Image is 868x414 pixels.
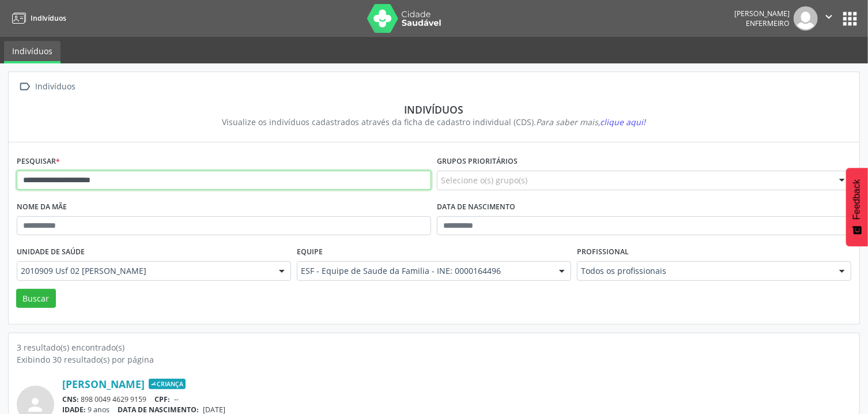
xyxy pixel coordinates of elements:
[25,103,843,116] div: Indivíduos
[31,13,66,23] span: Indivíduos
[301,265,548,277] span: ESF - Equipe de Saude da Familia - INE: 0000164496
[437,153,518,171] label: Grupos prioritários
[33,78,78,95] div: Indivíduos
[4,41,61,63] a: Indivíduos
[577,243,629,261] label: Profissional
[17,198,67,216] label: Nome da mãe
[62,394,851,404] div: 898 0049 4629 9159
[62,378,145,390] a: [PERSON_NAME]
[852,179,862,220] span: Feedback
[17,341,851,353] div: 3 resultado(s) encontrado(s)
[62,394,79,404] span: CNS:
[297,243,323,261] label: Equipe
[16,289,56,308] button: Buscar
[437,198,515,216] label: Data de nascimento
[818,6,840,31] button: 
[840,9,860,29] button: apps
[155,394,171,404] span: CPF:
[537,116,646,127] i: Para saber mais,
[822,10,835,23] i: 
[174,394,179,404] span: --
[17,353,851,366] div: Exibindo 30 resultado(s) por página
[441,174,527,186] span: Selecione o(s) grupo(s)
[149,379,186,389] span: Criança
[21,265,267,277] span: 2010909 Usf 02 [PERSON_NAME]
[734,9,790,18] div: [PERSON_NAME]
[25,116,843,128] div: Visualize os indivíduos cadastrados através da ficha de cadastro individual (CDS).
[794,6,818,31] img: img
[581,265,828,277] span: Todos os profissionais
[746,18,790,28] span: Enfermeiro
[846,168,868,246] button: Feedback - Mostrar pesquisa
[601,116,646,127] span: clique aqui!
[8,9,66,28] a: Indivíduos
[17,153,60,171] label: Pesquisar
[17,78,78,95] a:  Indivíduos
[17,243,85,261] label: Unidade de saúde
[17,78,33,95] i: 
